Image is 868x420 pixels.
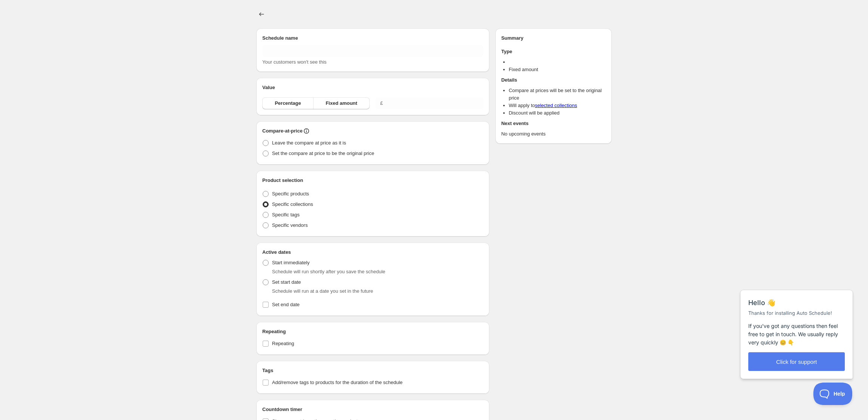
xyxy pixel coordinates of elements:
span: Schedule will run at a date you set in the future [272,288,373,294]
span: Repeating [272,341,294,346]
li: Discount will be applied [509,109,606,117]
span: Specific products [272,191,309,197]
iframe: Help Scout Beacon - Open [813,383,853,405]
button: Percentage [262,97,314,109]
h2: Product selection [262,177,483,184]
span: Specific tags [272,212,300,217]
li: Compare at prices will be set to the original price [509,87,606,102]
span: Leave the compare at price as it is [272,140,346,146]
h2: Active dates [262,249,483,256]
h2: Countdown timer [262,406,483,413]
span: Start immediately [272,260,309,265]
span: Set start date [272,279,301,285]
span: Set end date [272,302,300,307]
button: Schedules [256,9,267,19]
button: Fixed amount [313,97,370,109]
li: Fixed amount [509,66,606,73]
h2: Next events [501,120,606,127]
h2: Details [501,76,606,84]
span: £ [380,100,383,106]
span: Specific vendors [272,222,308,228]
h2: Value [262,84,483,91]
span: Add/remove tags to products for the duration of the schedule [272,380,403,385]
iframe: Help Scout Beacon - Messages and Notifications [737,271,857,383]
a: selected collections [535,103,577,108]
h2: Summary [501,34,606,42]
span: Fixed amount [325,100,357,107]
p: No upcoming events [501,130,606,138]
span: Your customers won't see this [262,59,327,65]
li: Will apply to [509,102,606,109]
h2: Compare-at-price [262,127,303,135]
span: Percentage [275,100,301,107]
span: Schedule will run shortly after you save the schedule [272,269,385,274]
span: Specific collections [272,201,313,207]
span: Set the compare at price to be the original price [272,150,374,156]
h2: Type [501,48,606,55]
h2: Tags [262,367,483,374]
h2: Repeating [262,328,483,335]
h2: Schedule name [262,34,483,42]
